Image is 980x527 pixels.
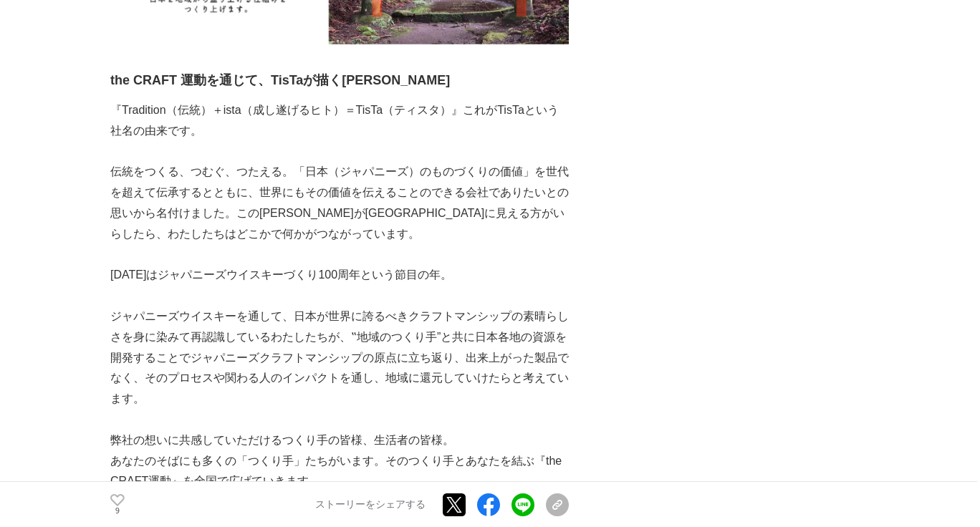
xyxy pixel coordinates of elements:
[110,162,569,244] p: 伝統をつくる、つむぐ、つたえる。「日本（ジャパニーズ）のものづくりの価値」を世代を超えて伝承するとともに、世界にもその価値を伝えることのできる会社でありたいとの思いから名付けました。この[PER...
[315,498,426,511] p: ストーリーをシェアする
[110,430,569,451] p: 弊社の想いに共感していただけるつくり手の皆様、生活者の皆様。
[110,306,569,410] p: ジャパニーズウイスキーを通して、日本が世界に誇るべきクラフトマンシップの素晴らしさを身に染みて再認識しているわたしたちが、‟地域のつくり手”と共に日本各地の資源を開発することでジャパニーズクラフ...
[110,100,569,142] p: 『Tradition（伝統）＋ista（成し遂げるヒト）＝TisTa（ティスタ）』これがTisTaという社名の由来です。
[110,265,569,286] p: [DATE]はジャパニーズウイスキーづくり100周年という節目の年。
[110,451,569,493] p: あなたのそばにも多くの「つくり手」たちがいます。そのつくり手とあなたを結ぶ『the CRAFT運動』を全国で広げていきます。
[110,73,450,87] strong: the CRAFT 運動を通じて、TisTaが描く[PERSON_NAME]
[110,508,125,515] p: 9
